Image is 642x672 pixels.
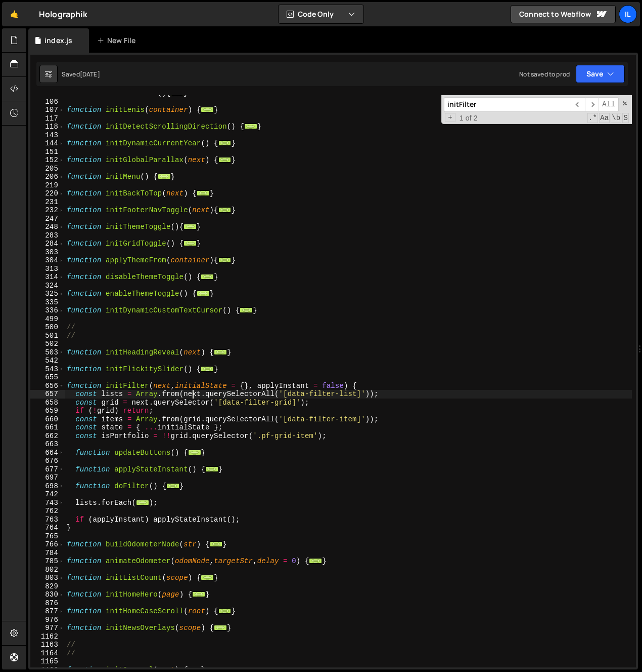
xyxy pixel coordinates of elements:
div: 543 [30,365,65,374]
span: ​ [585,97,599,112]
div: 784 [30,549,65,558]
div: 656 [30,382,65,390]
div: 502 [30,340,65,348]
div: 335 [30,298,65,307]
span: ... [201,575,214,580]
span: ... [218,157,232,163]
div: 313 [30,265,65,273]
div: 206 [30,173,65,181]
div: 742 [30,490,65,499]
span: ... [171,90,184,96]
span: ... [205,466,218,471]
div: Saved [62,70,100,78]
span: ... [184,224,197,229]
div: Holographik [39,8,87,20]
div: 303 [30,248,65,257]
div: 336 [30,306,65,315]
div: 542 [30,357,65,365]
div: 655 [30,373,65,382]
span: ... [214,625,227,630]
input: Search for [444,97,571,112]
div: 501 [30,332,65,340]
span: ... [197,190,210,196]
div: 877 [30,607,65,616]
div: 151 [30,148,65,156]
div: 152 [30,156,65,165]
div: 248 [30,223,65,231]
div: 324 [30,282,65,290]
div: 220 [30,189,65,198]
div: 1163 [30,641,65,649]
span: Whole Word Search [611,113,621,123]
span: ... [166,483,179,488]
span: ... [188,449,201,455]
div: 976 [30,616,65,624]
div: 205 [30,165,65,173]
span: ... [218,207,232,213]
div: 1164 [30,649,65,658]
div: 765 [30,532,65,541]
span: ​ [571,97,585,112]
div: 107 [30,106,65,114]
div: 660 [30,415,65,424]
a: 🤙 [2,2,27,26]
span: 1 of 2 [455,114,482,123]
div: 829 [30,582,65,591]
div: 106 [30,98,65,106]
div: 785 [30,557,65,566]
div: 677 [30,465,65,474]
div: 325 [30,290,65,298]
div: 698 [30,482,65,491]
div: 659 [30,407,65,415]
div: 658 [30,399,65,407]
span: ... [188,666,201,672]
div: 830 [30,590,65,599]
div: Not saved to prod [519,70,570,78]
div: 876 [30,599,65,608]
div: 762 [30,507,65,516]
div: [DATE] [80,70,100,78]
div: 697 [30,473,65,482]
div: 766 [30,540,65,549]
span: ... [240,307,253,313]
a: Connect to Webflow [511,5,616,23]
div: 499 [30,315,65,324]
span: ... [218,140,232,146]
div: 247 [30,215,65,223]
div: 219 [30,181,65,190]
span: ... [201,107,214,112]
span: Alt-Enter [599,97,619,112]
div: New File [97,35,140,46]
div: 500 [30,323,65,332]
a: Il [619,5,637,23]
div: 232 [30,206,65,215]
div: 663 [30,440,65,449]
div: 118 [30,123,65,131]
span: Toggle Replace mode [445,113,455,123]
span: ... [197,291,210,296]
span: ... [184,241,197,246]
div: 664 [30,449,65,457]
span: Search In Selection [622,113,629,123]
div: 743 [30,499,65,507]
div: 314 [30,273,65,282]
div: 763 [30,516,65,524]
div: 977 [30,624,65,633]
span: RegExp Search [587,113,598,123]
span: ... [218,608,232,614]
div: 662 [30,432,65,441]
div: 803 [30,574,65,582]
span: ... [218,257,232,263]
span: ... [201,366,214,371]
div: 283 [30,231,65,240]
div: 117 [30,114,65,123]
span: ... [309,558,322,564]
div: 1165 [30,657,65,666]
div: 661 [30,423,65,432]
span: ... [136,499,149,505]
div: 676 [30,457,65,465]
button: Code Only [279,5,363,23]
div: 657 [30,390,65,399]
span: ... [244,124,257,129]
